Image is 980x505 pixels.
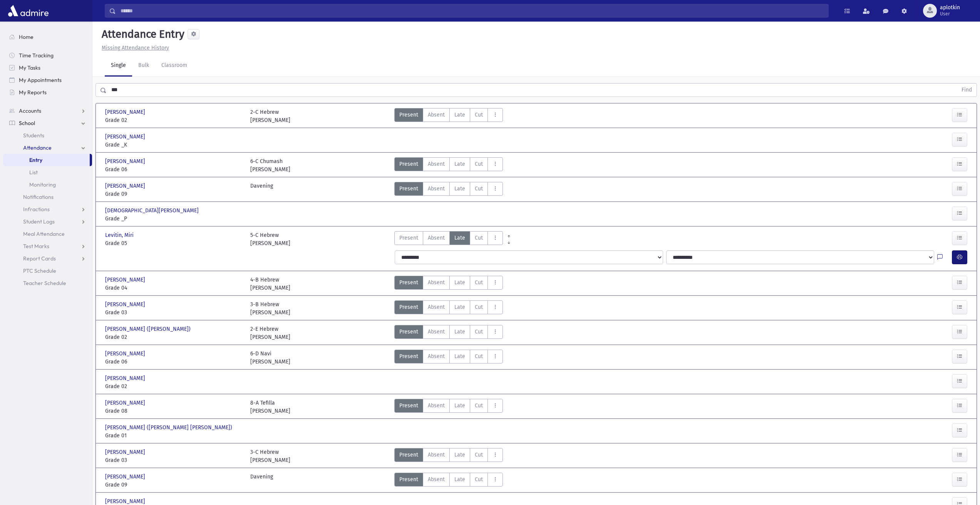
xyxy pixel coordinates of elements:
a: Test Marks [3,240,92,252]
input: Search [116,4,828,18]
span: Cut [475,451,483,459]
span: Time Tracking [19,52,54,59]
span: My Appointments [19,77,62,83]
span: Absent [428,111,445,119]
span: Cut [475,352,483,360]
span: [PERSON_NAME] [105,374,147,382]
a: Attendance [3,142,92,154]
span: Absent [428,451,445,459]
span: Absent [428,352,445,360]
span: [PERSON_NAME] [105,157,147,165]
div: AttTypes [394,448,503,464]
a: List [3,166,92,178]
span: PTC Schedule [23,267,56,274]
a: My Appointments [3,74,92,86]
span: My Reports [19,89,47,96]
a: Meal Attendance [3,228,92,240]
a: My Reports [3,86,92,98]
span: Absent [428,402,445,410]
span: Grade 09 [105,481,243,489]
span: Late [454,328,465,336]
span: Absent [428,475,445,483]
a: Infractions [3,203,92,215]
span: Present [399,328,418,336]
span: Grade 03 [105,456,243,464]
span: Cut [475,278,483,287]
span: Grade 03 [105,308,243,317]
span: Grade 08 [105,407,243,415]
span: Home [19,33,34,40]
span: Absent [428,303,445,311]
a: Home [3,31,92,43]
span: Meal Attendance [23,230,65,237]
span: Grade 02 [105,333,243,341]
span: Late [454,160,465,168]
span: Present [399,402,418,410]
span: Grade 05 [105,239,243,247]
span: Grade _K [105,141,243,149]
span: Accounts [19,107,41,114]
span: Grade _P [105,215,243,223]
a: Students [3,129,92,142]
div: AttTypes [394,473,503,489]
a: Time Tracking [3,49,92,62]
span: User [940,11,960,17]
span: Infractions [23,206,50,213]
span: Attendance [23,144,52,151]
span: Cut [475,234,483,242]
span: Present [399,303,418,311]
span: Cut [475,185,483,193]
div: Davening [250,473,273,489]
div: AttTypes [394,350,503,366]
span: Absent [428,160,445,168]
a: PTC Schedule [3,265,92,277]
div: 5-C Hebrew [PERSON_NAME] [250,231,290,247]
div: AttTypes [394,399,503,415]
button: Find [957,83,977,97]
span: List [29,169,38,176]
a: School [3,117,92,129]
span: Cut [475,160,483,168]
span: Student Logs [23,218,55,225]
span: [PERSON_NAME] [105,473,147,481]
a: Bulk [132,55,155,77]
span: Present [399,111,418,119]
div: Davening [250,182,273,198]
div: 3-C Hebrew [PERSON_NAME] [250,448,290,464]
span: Late [454,111,465,119]
span: Grade 06 [105,358,243,366]
div: AttTypes [394,276,503,292]
span: [DEMOGRAPHIC_DATA][PERSON_NAME] [105,207,200,215]
a: Notifications [3,191,92,203]
span: Grade 09 [105,190,243,198]
span: Late [454,475,465,483]
span: School [19,120,35,127]
span: Absent [428,328,445,336]
span: [PERSON_NAME] [105,133,147,141]
span: Entry [29,157,42,163]
span: Absent [428,278,445,287]
span: Late [454,352,465,360]
div: AttTypes [394,325,503,341]
div: AttTypes [394,300,503,317]
span: [PERSON_NAME] [105,448,147,456]
span: Notifications [23,193,54,200]
span: Present [399,160,418,168]
span: Present [399,185,418,193]
div: 6-C Chumash [PERSON_NAME] [250,157,290,173]
div: AttTypes [394,231,503,247]
span: [PERSON_NAME] [105,276,147,284]
div: 2-E Hebrew [PERSON_NAME] [250,325,290,341]
span: Grade 02 [105,382,243,390]
div: 2-C Hebrew [PERSON_NAME] [250,108,290,124]
span: Late [454,303,465,311]
span: Cut [475,328,483,336]
a: Entry [3,154,90,166]
span: Grade 02 [105,116,243,124]
span: Late [454,185,465,193]
span: Present [399,234,418,242]
span: Absent [428,234,445,242]
span: Late [454,451,465,459]
div: 8-A Tefilla [PERSON_NAME] [250,399,290,415]
span: Late [454,402,465,410]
